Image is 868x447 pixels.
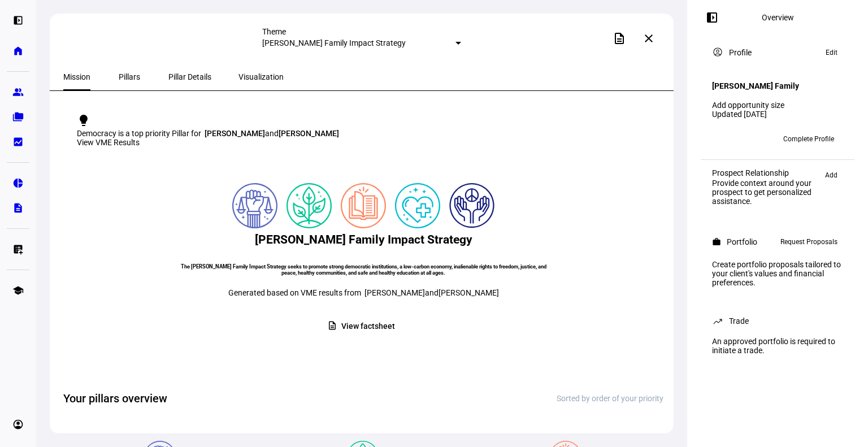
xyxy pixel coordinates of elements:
[77,129,201,138] span: Democracy is a top priority Pillar for
[205,129,339,138] span: and
[712,237,721,246] mat-icon: work
[712,81,799,90] h4: [PERSON_NAME] Family
[712,110,843,119] div: Updated [DATE]
[449,183,494,228] img: humanRights.colored.svg
[12,136,24,147] eth-mat-symbol: bid_landscape
[77,114,90,127] mat-icon: lightbulb
[642,32,656,45] mat-icon: close
[279,129,339,138] span: [PERSON_NAME]
[63,390,167,406] h2: Your pillars overview
[232,183,277,228] img: democracy.colored.svg
[228,288,361,297] span: Generated based on VME results from
[613,32,626,45] mat-icon: description
[341,183,386,228] img: education.colored.svg
[712,46,843,59] eth-panel-overview-card-header: Profile
[12,15,24,26] eth-mat-symbol: left_panel_open
[327,320,337,331] mat-icon: description
[712,235,843,249] eth-panel-overview-card-header: Portfolio
[12,285,24,296] eth-mat-symbol: school
[180,263,547,276] h6: The [PERSON_NAME] Family Impact Strategy seeks to promote strong democratic institutions, a low-c...
[255,233,472,246] h2: [PERSON_NAME] Family Impact Strategy
[63,73,90,81] span: Mission
[12,177,24,189] eth-mat-symbol: pie_chart
[712,46,723,58] mat-icon: account_circle
[364,288,499,297] span: and
[12,111,24,123] eth-mat-symbol: folder_copy
[12,244,24,255] eth-mat-symbol: list_alt_add
[7,81,29,103] a: group
[727,237,757,246] div: Portfolio
[12,419,24,430] eth-mat-symbol: account_circle
[729,48,752,57] div: Profile
[712,315,723,327] mat-icon: trending_up
[729,316,749,326] div: Trade
[238,73,284,81] span: Visualization
[262,27,461,36] div: Theme
[7,40,29,62] a: home
[775,235,843,249] button: Request Proposals
[825,168,837,182] span: Add
[712,179,819,206] div: Provide context around your prospect to get personalized assistance.
[712,168,819,177] div: Prospect Relationship
[395,183,440,228] img: healthWellness.colored.svg
[820,46,843,59] button: Edit
[168,73,211,81] span: Pillar Details
[7,131,29,153] a: bid_landscape
[7,197,29,219] a: description
[439,288,499,297] span: [PERSON_NAME]
[705,255,850,292] div: Create portfolio proposals tailored to your client's values and financial preferences.
[205,129,265,138] span: [PERSON_NAME]
[12,202,24,214] eth-mat-symbol: description
[341,315,394,337] span: View factsheet
[783,130,834,148] span: Complete Profile
[705,332,850,359] div: An approved portfolio is required to initiate a trade.
[318,315,408,337] button: View factsheet
[12,86,24,98] eth-mat-symbol: group
[7,106,29,128] a: folder_copy
[364,288,425,297] span: [PERSON_NAME]
[762,13,794,22] div: Overview
[712,101,784,110] a: Add opportunity size
[780,235,837,249] span: Request Proposals
[77,138,650,147] div: View VME Results
[119,73,140,81] span: Pillars
[716,135,727,143] span: MD
[12,45,24,57] eth-mat-symbol: home
[819,168,843,182] button: Add
[262,38,406,47] mat-select-trigger: [PERSON_NAME] Family Impact Strategy
[557,394,663,403] div: Sorted by order of your priority
[774,130,843,148] button: Complete Profile
[287,183,332,228] img: climateChange.colored.svg
[712,314,843,328] eth-panel-overview-card-header: Trade
[705,11,719,24] mat-icon: left_panel_open
[7,172,29,194] a: pie_chart
[826,46,837,59] span: Edit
